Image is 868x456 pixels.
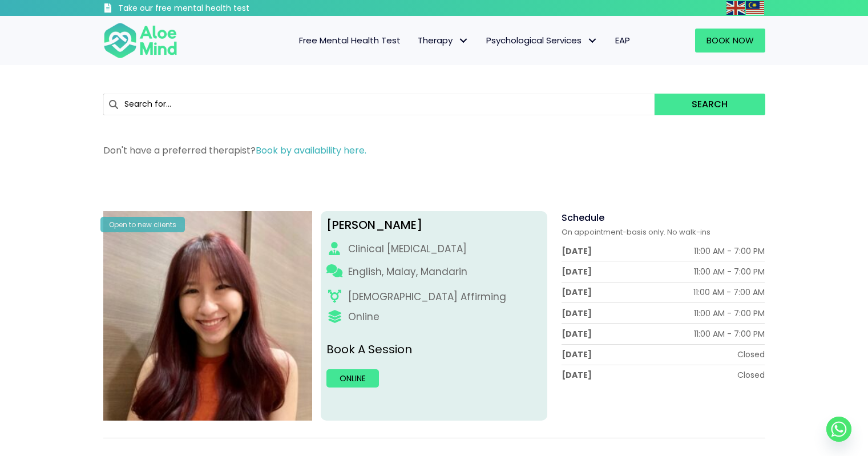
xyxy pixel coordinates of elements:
div: [DATE] [562,286,592,298]
a: Malay [746,1,765,14]
a: Whatsapp [826,417,851,442]
div: Closed [737,349,765,360]
img: Jean-300×300 [103,211,313,421]
a: EAP [607,29,639,53]
div: [DATE] [562,349,592,360]
img: en [726,1,745,15]
div: Closed [737,369,765,381]
nav: Menu [192,29,639,53]
div: [DATE] [562,328,592,340]
span: Book Now [706,34,754,46]
span: Therapy: submenu [455,33,472,49]
div: Open to new clients [100,217,185,232]
span: EAP [615,34,630,46]
span: Therapy [418,34,469,46]
button: Search [655,94,765,115]
a: Book by availability here. [256,144,366,157]
div: 11:00 AM - 7:00 AM [693,286,765,298]
a: TherapyTherapy: submenu [409,29,478,53]
div: 11:00 AM - 7:00 PM [694,308,765,319]
div: Online [348,310,380,324]
p: English, Malay, Mandarin [348,265,467,279]
p: Book A Session [326,341,542,358]
div: [DEMOGRAPHIC_DATA] Affirming [348,290,506,304]
span: Schedule [562,211,604,224]
a: Online [326,369,379,388]
div: 11:00 AM - 7:00 PM [694,266,765,277]
div: Clinical [MEDICAL_DATA] [348,242,467,256]
div: [DATE] [562,245,592,257]
h3: Take our free mental health test [118,3,310,14]
a: Psychological ServicesPsychological Services: submenu [478,29,607,53]
img: Aloe mind Logo [103,22,177,59]
span: On appointment-basis only. No walk-ins [562,227,710,237]
div: 11:00 AM - 7:00 PM [694,328,765,340]
span: Psychological Services [486,34,598,46]
span: Free Mental Health Test [299,34,401,46]
a: Free Mental Health Test [290,29,409,53]
input: Search for... [103,94,655,115]
div: [DATE] [562,369,592,381]
div: [DATE] [562,266,592,277]
a: English [726,1,746,14]
p: Don't have a preferred therapist? [103,144,765,157]
a: Book Now [695,29,765,53]
a: Take our free mental health test [103,3,310,16]
div: [PERSON_NAME] [326,217,542,233]
span: Psychological Services: submenu [584,33,601,49]
div: 11:00 AM - 7:00 PM [694,245,765,257]
img: ms [746,1,764,15]
div: [DATE] [562,308,592,319]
